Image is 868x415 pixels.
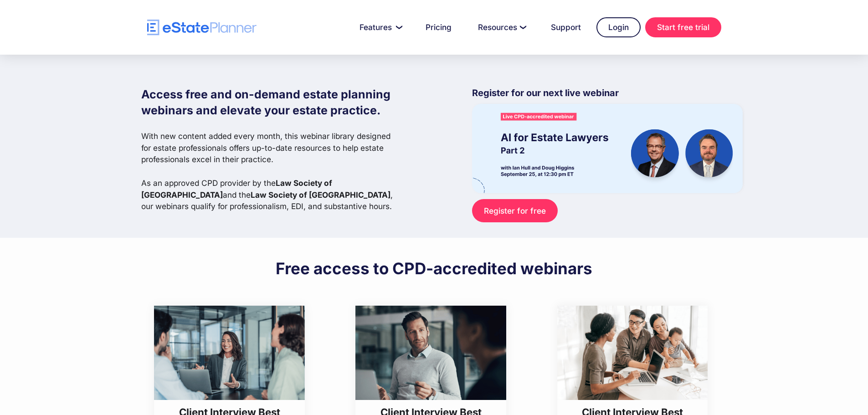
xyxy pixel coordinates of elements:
a: Support [540,18,592,36]
a: Features [349,18,410,36]
a: Pricing [415,18,462,36]
a: Start free trial [645,17,721,37]
h1: Access free and on-demand estate planning webinars and elevate your estate practice. [141,87,400,118]
strong: Law Society of [GEOGRAPHIC_DATA] [251,190,390,200]
a: Resources [467,18,535,36]
p: With new content added every month, this webinar library designed for estate professionals offers... [141,130,400,212]
a: Login [596,17,641,37]
h2: Free access to CPD-accredited webinars [276,258,592,278]
p: Register for our next live webinar [472,87,743,104]
strong: Law Society of [GEOGRAPHIC_DATA] [141,178,332,200]
img: eState Academy webinar [472,104,743,193]
a: Register for free [472,199,557,222]
a: home [147,20,257,36]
